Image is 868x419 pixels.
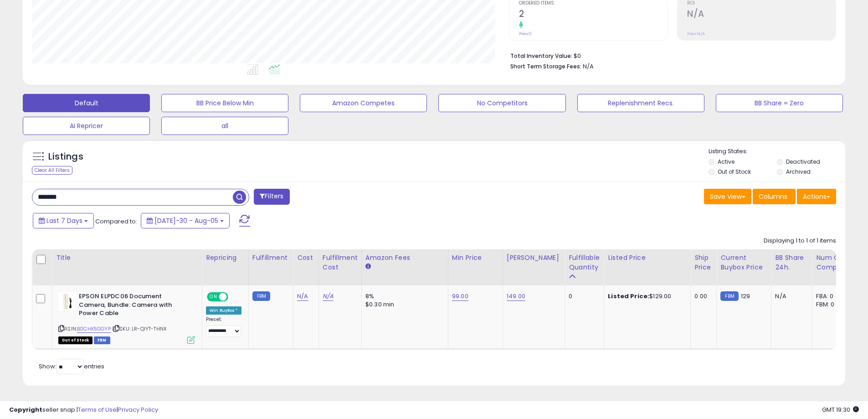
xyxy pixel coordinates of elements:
[510,62,581,70] b: Short Term Storage Fees:
[704,189,751,204] button: Save View
[254,189,289,205] button: Filters
[608,253,687,263] div: Listed Price
[58,292,195,343] div: ASIN:
[206,253,245,263] div: Repricing
[510,52,572,60] b: Total Inventory Value:
[816,253,849,272] div: Num of Comp.
[775,253,808,272] div: BB Share 24h.
[709,147,845,156] p: Listing States:
[687,9,836,21] h2: N/A
[452,253,499,263] div: Min Price
[507,253,561,263] div: [PERSON_NAME]
[208,293,219,301] span: ON
[577,94,704,112] button: Replenishment Recs.
[519,1,668,6] span: Ordered Items
[161,94,288,112] button: BB Price Below Min
[23,94,150,112] button: Default
[323,292,334,301] a: N/A
[227,293,241,301] span: OFF
[822,405,859,414] span: 2025-08-16 19:30 GMT
[507,292,525,301] a: 149.00
[78,405,117,414] a: Terms of Use
[452,292,468,301] a: 99.00
[694,292,709,300] div: 0.00
[252,291,270,301] small: FBM
[161,117,288,135] button: all
[94,336,110,344] span: FBM
[510,50,829,61] li: $0
[816,300,846,309] div: FBM: 0
[56,253,198,263] div: Title
[58,336,92,344] span: All listings that are currently out of stock and unavailable for purchase on Amazon
[39,362,104,371] span: Show: entries
[79,292,190,320] b: EPSON ELPDC06 Document Camera, Bundle: Camera with Power Cable
[797,189,836,204] button: Actions
[206,306,241,315] div: Win BuyBox *
[365,263,371,271] small: Amazon Fees.
[46,216,82,225] span: Last 7 Days
[112,325,166,332] span: | SKU: LR-QIYT-THNX
[206,316,241,337] div: Preset:
[786,158,820,166] label: Deactivated
[297,292,308,301] a: N/A
[9,405,42,414] strong: Copyright
[118,405,158,414] a: Privacy Policy
[438,94,565,112] button: No Competitors
[154,216,218,225] span: [DATE]-30 - Aug-05
[365,292,441,300] div: 8%
[816,292,846,300] div: FBA: 0
[365,300,441,309] div: $0.30 min
[48,150,83,163] h5: Listings
[764,237,836,245] div: Displaying 1 to 1 of 1 items
[718,168,751,176] label: Out of Stock
[583,62,594,71] span: N/A
[718,158,734,166] label: Active
[23,117,150,135] button: AI Repricer
[687,1,836,6] span: ROI
[32,166,72,175] div: Clear All Filters
[694,253,713,272] div: Ship Price
[297,253,315,263] div: Cost
[519,31,532,36] small: Prev: 0
[77,325,111,333] a: B0CHK5GGYP
[141,213,230,228] button: [DATE]-30 - Aug-05
[58,292,77,310] img: 31OkT0AkjSL._SL40_.jpg
[9,406,158,414] div: seller snap | |
[569,253,600,272] div: Fulfillable Quantity
[608,292,683,300] div: $129.00
[95,217,137,226] span: Compared to:
[519,9,668,21] h2: 2
[300,94,427,112] button: Amazon Competes
[741,292,750,300] span: 129
[720,291,738,301] small: FBM
[775,292,805,300] div: N/A
[33,213,94,228] button: Last 7 Days
[252,253,289,263] div: Fulfillment
[687,31,705,36] small: Prev: N/A
[323,253,358,272] div: Fulfillment Cost
[759,192,787,201] span: Columns
[365,253,444,263] div: Amazon Fees
[753,189,796,204] button: Columns
[716,94,843,112] button: BB Share = Zero
[786,168,811,176] label: Archived
[720,253,767,272] div: Current Buybox Price
[608,292,649,300] b: Listed Price:
[569,292,597,300] div: 0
